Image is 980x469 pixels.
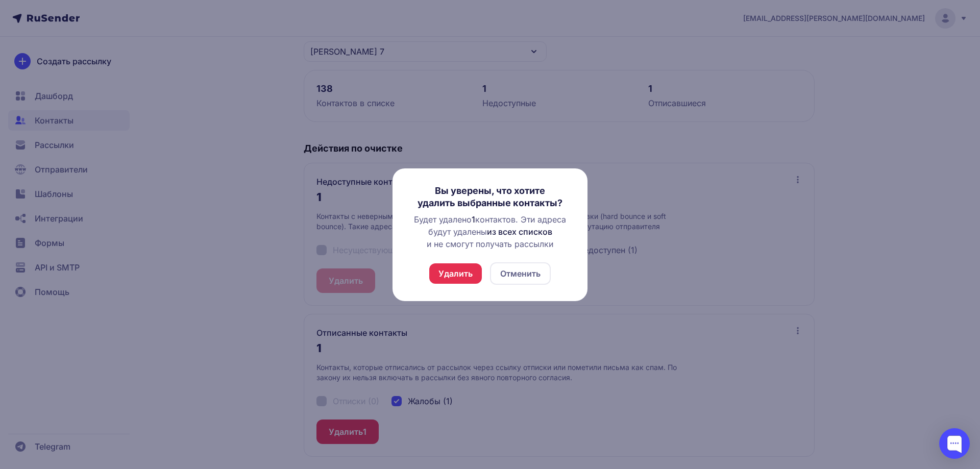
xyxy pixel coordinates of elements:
div: Будет удалено контактов. Эти адреса будут удалены и не смогут получать рассылки [409,213,571,250]
button: Отменить [490,262,551,285]
span: 1 [472,214,475,225]
span: из всех списков [487,227,552,237]
h3: Вы уверены, что хотите удалить выбранные контакты? [409,185,571,209]
button: Удалить [429,263,482,284]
